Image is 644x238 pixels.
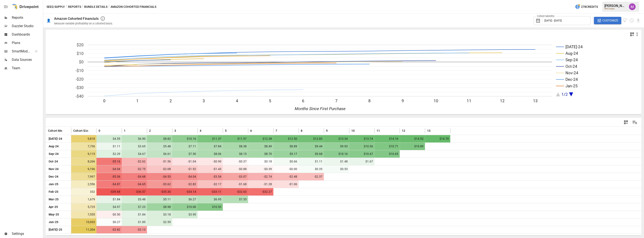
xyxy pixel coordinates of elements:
span: $13.74 [351,135,374,142]
text: $0 [79,60,84,64]
text: Months Since First Purchase [294,106,345,111]
button: Sort [431,128,437,134]
span: Data Sources [12,57,42,62]
span: -$1.68 [225,181,247,188]
span: -$2.17 [200,181,222,188]
label: Cohort Months [536,14,556,18]
button: Sort [380,128,386,134]
span: $12.50 [275,135,298,142]
button: 278Credits [573,3,600,11]
span: Aug-24 [48,143,69,150]
text: 10 [434,98,438,103]
span: $8.38 [225,143,247,150]
span: 2 [149,129,151,133]
span: -$3.82 [99,226,121,233]
span: $8.15 [225,150,247,158]
span: -$4.65 [124,181,146,188]
text: 1/2 [561,92,568,97]
span: $1.84 [99,196,121,203]
span: $10.89 [402,143,424,150]
span: $2.59 [149,218,171,226]
span: Jan-25 [48,181,69,188]
text: 12 [500,98,504,103]
span: 2,556 [73,181,96,188]
span: -$3.54 [200,173,222,180]
span: 3 [174,129,176,133]
div: Umer Muhammed [629,3,636,10]
span: -$32.27 [250,188,273,195]
div: / [66,4,67,9]
button: View documentation [623,17,628,24]
span: -$1.92 [174,165,197,173]
button: SEEQ Supply [47,4,65,9]
span: May-25 [48,211,69,218]
span: $0.53 [326,165,348,173]
span: [DATE] - [DATE] [544,19,562,22]
span: -$2.08 [149,165,171,173]
span: -$3.13 [124,226,146,233]
span: $10.71 [377,143,399,150]
span: 5 [225,129,227,133]
text: 0 [103,98,106,103]
text: 11 [467,98,471,103]
span: $3.18 [149,211,171,218]
span: -$3.62 [149,181,171,188]
span: $1.67 [351,158,374,165]
span: -$1.04 [174,158,197,165]
text: 4 [236,98,238,103]
div: / [108,4,110,9]
span: Feb-25 [48,188,69,195]
button: Sort [151,128,157,134]
span: -$5.36 [99,173,121,180]
svg: A chart. [46,39,641,114]
span: -$1.43 [200,165,222,173]
text: 9 [402,98,404,103]
span: $8.89 [275,143,298,150]
span: $9.44 [301,143,323,150]
span: $2.29 [99,150,121,158]
button: Sort [202,128,208,134]
span: Nov-24 [48,165,69,173]
span: 278 Credits [581,4,598,9]
span: -$4.87 [99,181,121,188]
text: 8 [368,98,371,103]
span: $1.11 [99,143,121,150]
span: Apr-25 [48,203,69,211]
span: $1.11 [301,158,323,165]
button: Reports [68,4,81,9]
span: -$0.90 [200,158,222,165]
span: $10.47 [351,150,374,158]
span: 9 [326,129,328,133]
span: $10.53 [200,203,222,211]
span: Sep-24 [48,150,69,158]
span: Dashboards [12,32,42,37]
span: -$0.50 [99,211,121,218]
span: 1,679 [73,196,96,203]
span: -$0.39 [250,165,273,173]
span: $7.23 [124,203,146,211]
span: Oct-24 [48,158,69,165]
text: Dec-24 [565,77,578,82]
span: -$4.68 [124,173,146,180]
span: [DATE]-24 [48,135,69,142]
span: -$2.82 [174,181,197,188]
span: 7,997 [73,173,96,180]
span: Reports [12,15,42,20]
span: 9,196 [73,165,96,173]
span: $10.65 [377,150,399,158]
span: $11.37 [200,135,222,142]
span: $5.11 [149,196,171,203]
span: $11.97 [225,135,247,142]
button: Sort [406,128,412,134]
span: $3.48 [124,196,146,203]
text: Nov-24 [565,70,578,75]
span: -$32.63 [225,188,247,195]
span: $13.34 [326,135,348,142]
span: $12.38 [250,135,273,142]
span: 10 [351,129,355,133]
span: $12.83 [301,135,323,142]
span: $0.66 [275,158,298,165]
span: -$33.11 [200,188,222,195]
span: $6.95 [200,196,222,203]
text: 6 [302,98,304,103]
